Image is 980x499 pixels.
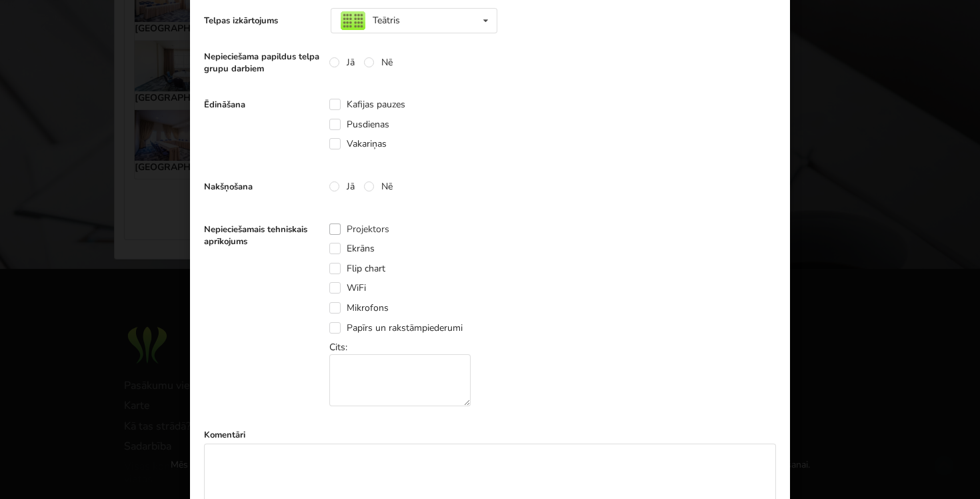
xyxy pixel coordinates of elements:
[204,99,321,111] label: Ēdināšana
[341,16,400,25] div: Teātris
[329,322,463,334] label: Papīrs un rakstāmpiederumi
[204,181,321,193] label: Nakšņošana
[204,51,321,75] label: Nepieciešama papildus telpa grupu darbiem
[329,341,480,406] div: Cits:
[341,11,365,30] img: table_icon_5.png
[329,282,366,294] label: WiFi
[329,302,389,314] label: Mikrofons
[204,223,321,247] label: Nepieciešamais tehniskais aprīkojums
[329,243,375,254] label: Ekrāns
[329,57,355,68] label: Jā
[364,181,393,192] label: Nē
[329,263,385,274] label: Flip chart
[329,223,389,235] label: Projektors
[204,429,776,441] label: Komentāri
[329,119,389,130] label: Pusdienas
[329,138,387,149] label: Vakariņas
[329,99,405,110] label: Kafijas pauzes
[204,15,321,27] label: Telpas izkārtojums
[364,57,393,68] label: Nē
[329,181,355,192] label: Jā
